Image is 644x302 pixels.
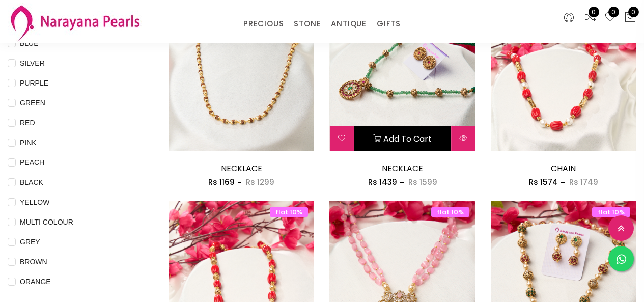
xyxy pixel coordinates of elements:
span: MULTI COLOUR [16,216,77,228]
span: Rs 1574 [529,177,558,187]
span: GREEN [16,97,49,108]
span: flat 10% [431,207,469,217]
span: 0 [589,7,599,17]
a: NECKLACE [382,162,423,174]
button: Add to cart [354,126,451,151]
span: PEACH [16,157,48,168]
span: Rs 1599 [408,177,437,187]
a: STONE [294,16,321,32]
span: Rs 1749 [569,177,598,187]
span: Rs 1439 [368,177,397,187]
span: flat 10% [270,207,308,217]
a: 0 [584,11,597,24]
span: BLACK [16,177,47,188]
span: BROWN [16,256,51,267]
a: PRECIOUS [243,16,284,32]
span: Rs 1169 [208,177,235,187]
a: CHAIN [551,162,576,174]
span: flat 10% [592,207,630,217]
span: ORANGE [16,276,55,287]
a: ANTIQUE [331,16,367,32]
span: 0 [628,7,639,17]
a: GIFTS [377,16,401,32]
span: BLUE [16,38,43,49]
a: 0 [604,11,617,24]
a: NECKLACE [221,162,262,174]
span: PURPLE [16,77,52,89]
span: Rs 1299 [246,177,274,187]
button: Add to wishlist [329,126,353,151]
span: RED [16,117,39,128]
span: YELLOW [16,197,53,208]
span: 0 [608,7,619,17]
button: Quick View [452,126,475,151]
span: SILVER [16,58,49,69]
span: GREY [16,236,44,248]
span: PINK [16,137,41,148]
button: 0 [624,11,636,24]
